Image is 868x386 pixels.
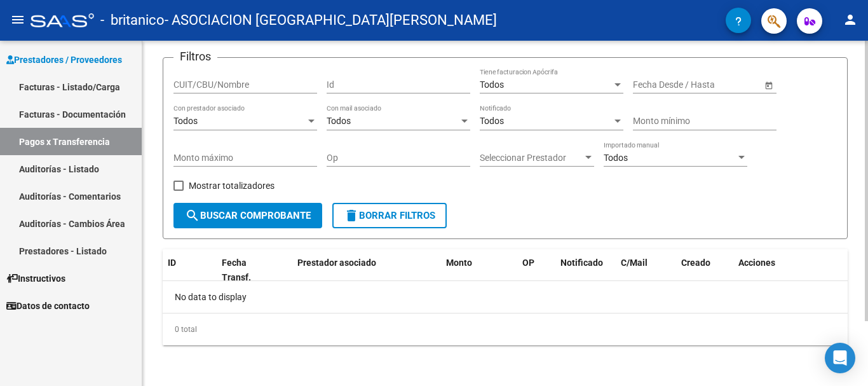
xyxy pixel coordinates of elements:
mat-icon: search [185,208,200,223]
span: Mostrar totalizadores [189,178,275,193]
button: Buscar Comprobante [173,203,322,228]
span: Borrar Filtros [344,210,435,221]
span: Monto [446,258,472,268]
span: C/Mail [621,258,648,268]
datatable-header-cell: C/Mail [616,249,676,291]
span: Acciones [738,258,775,268]
datatable-header-cell: Creado [676,249,733,291]
datatable-header-cell: Prestador asociado [292,249,441,291]
span: Instructivos [6,272,65,286]
button: Borrar Filtros [332,203,447,228]
mat-icon: menu [10,12,25,27]
div: No data to display [163,281,848,313]
span: Prestadores / Proveedores [6,53,122,67]
div: 0 total [163,314,848,345]
datatable-header-cell: ID [163,249,217,291]
input: End date [683,79,745,90]
span: Todos [604,153,628,163]
span: - ASOCIACION [GEOGRAPHIC_DATA][PERSON_NAME] [165,6,497,34]
span: ID [168,258,176,268]
span: Seleccionar Prestador [480,153,583,163]
h3: Filtros [173,48,217,65]
span: Creado [681,258,710,268]
button: Open calendar [762,78,775,92]
span: Buscar Comprobante [185,210,311,221]
span: Todos [480,116,504,126]
span: Fecha Transf. [222,258,251,282]
datatable-header-cell: Acciones [733,249,848,291]
span: Notificado [560,258,603,268]
div: Open Intercom Messenger [825,343,855,373]
span: Prestador asociado [297,258,376,268]
mat-icon: delete [344,208,359,223]
datatable-header-cell: Notificado [555,249,616,291]
span: Datos de contacto [6,299,90,313]
span: Todos [173,116,198,126]
span: OP [522,258,534,268]
datatable-header-cell: Monto [441,249,517,291]
datatable-header-cell: Fecha Transf. [217,249,274,291]
span: Todos [480,79,504,90]
datatable-header-cell: OP [517,249,555,291]
span: - britanico [100,6,165,34]
mat-icon: person [843,12,858,27]
span: Todos [327,116,351,126]
input: Start date [633,79,672,90]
